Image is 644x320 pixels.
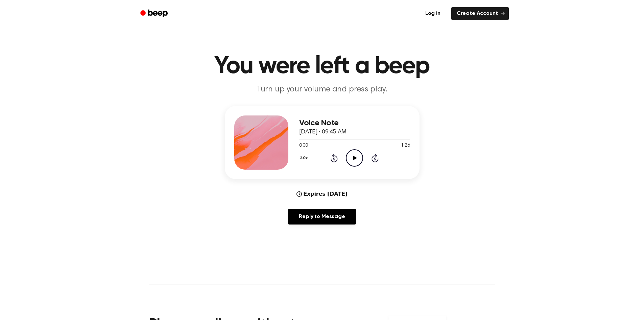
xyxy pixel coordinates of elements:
a: Beep [136,7,174,20]
span: [DATE] · 09:45 AM [299,129,347,135]
button: 2.0x [299,152,310,164]
h3: Voice Note [299,119,410,128]
a: Log in [419,6,447,21]
p: Turn up your volume and press play. [192,84,452,95]
span: 0:00 [299,142,308,149]
a: Reply to Message [288,209,356,225]
h1: You were left a beep [149,54,495,79]
span: 1:26 [401,142,410,149]
div: Expires [DATE] [296,190,348,198]
a: Create Account [451,7,509,20]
